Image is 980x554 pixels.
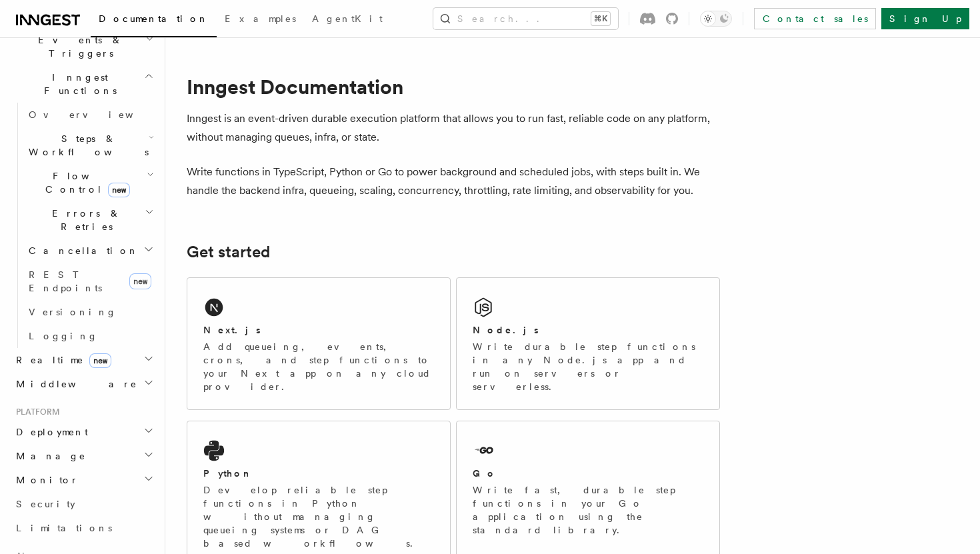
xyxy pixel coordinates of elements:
h1: Inngest Documentation [187,75,720,99]
p: Write functions in TypeScript, Python or Go to power background and scheduled jobs, with steps bu... [187,163,720,200]
p: Write fast, durable step functions in your Go application using the standard library. [473,483,703,537]
span: Deployment [11,425,88,439]
span: Realtime [11,353,111,367]
button: Inngest Functions [11,65,157,103]
a: Contact sales [754,8,876,29]
button: Cancellation [23,239,157,263]
a: Logging [23,324,157,348]
h2: Go [473,467,497,480]
button: Monitor [11,468,157,492]
span: Errors & Retries [23,207,145,233]
button: Manage [11,444,157,468]
span: Events & Triggers [11,33,145,60]
span: Middleware [11,377,137,391]
h2: Python [203,467,253,480]
a: Sign Up [881,8,969,29]
span: Documentation [99,13,209,24]
a: Overview [23,103,157,127]
span: AgentKit [312,13,383,24]
p: Inngest is an event-driven durable execution platform that allows you to run fast, reliable code ... [187,109,720,147]
p: Write durable step functions in any Node.js app and run on servers or serverless. [473,340,703,393]
span: Security [16,499,75,509]
span: new [108,183,130,197]
p: Add queueing, events, crons, and step functions to your Next app on any cloud provider. [203,340,434,393]
button: Steps & Workflows [23,127,157,164]
h2: Node.js [473,323,539,337]
a: Node.jsWrite durable step functions in any Node.js app and run on servers or serverless. [456,277,720,410]
span: new [89,353,111,368]
a: Examples [217,4,304,36]
kbd: ⌘K [591,12,610,25]
a: AgentKit [304,4,391,36]
span: Steps & Workflows [23,132,149,159]
div: Inngest Functions [11,103,157,348]
span: Versioning [29,307,117,317]
button: Events & Triggers [11,28,157,65]
a: Documentation [91,4,217,37]
span: Platform [11,407,60,417]
span: new [129,273,151,289]
button: Errors & Retries [23,201,157,239]
a: Get started [187,243,270,261]
a: Versioning [23,300,157,324]
button: Realtimenew [11,348,157,372]
a: Next.jsAdd queueing, events, crons, and step functions to your Next app on any cloud provider. [187,277,451,410]
button: Deployment [11,420,157,444]
span: REST Endpoints [29,269,102,293]
span: Limitations [16,523,112,533]
span: Manage [11,449,86,463]
span: Examples [225,13,296,24]
a: Limitations [11,516,157,540]
span: Inngest Functions [11,71,144,97]
button: Middleware [11,372,157,396]
span: Cancellation [23,244,139,257]
a: REST Endpointsnew [23,263,157,300]
p: Develop reliable step functions in Python without managing queueing systems or DAG based workflows. [203,483,434,550]
span: Monitor [11,473,79,487]
span: Flow Control [23,169,147,196]
span: Logging [29,331,98,341]
span: Overview [29,109,166,120]
a: Security [11,492,157,516]
button: Flow Controlnew [23,164,157,201]
button: Search...⌘K [433,8,618,29]
h2: Next.js [203,323,261,337]
button: Toggle dark mode [700,11,732,27]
